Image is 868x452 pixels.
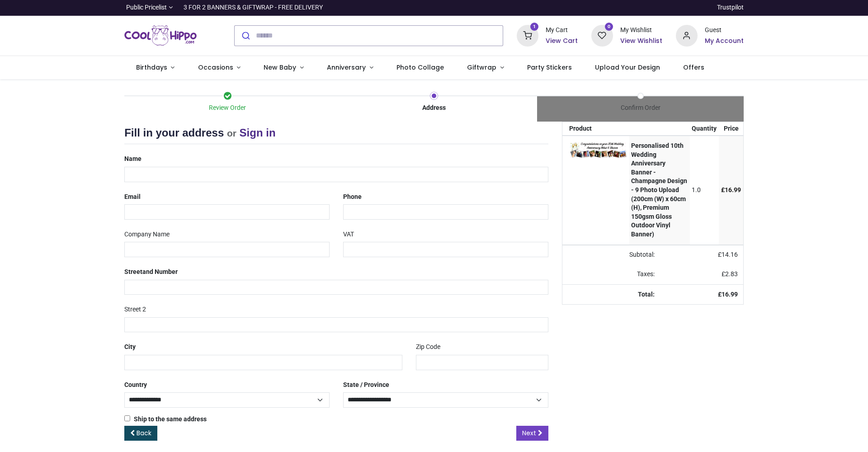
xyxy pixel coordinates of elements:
label: Company Name [124,227,170,242]
span: Occasions [198,63,233,72]
a: Logo of Cool Hippo [124,23,197,48]
a: Next [516,426,548,441]
a: Anniversary [315,56,385,80]
span: Offers [683,63,704,72]
strong: £ [718,291,738,298]
span: 16.99 [725,186,741,193]
label: Email [124,189,141,205]
strong: Personalised 10th Wedding Anniversary Banner - Champagne Design - 9 Photo Upload (200cm (W) x 60c... [631,142,687,238]
span: and Number [142,268,178,275]
label: Street [124,264,178,280]
label: State / Province [343,377,389,393]
button: Submit [235,26,256,46]
div: Guest [705,26,744,35]
span: Fill in your address [124,127,224,139]
span: 2.83 [725,270,738,278]
a: View Wishlist [620,37,662,46]
small: or [227,128,236,138]
span: New Baby [264,63,296,72]
span: Birthdays [136,63,167,72]
span: Upload Your Design [595,63,660,72]
a: 0 [591,31,613,38]
label: Country [124,377,147,393]
span: £ [721,186,741,193]
img: QLtEbsqLnd4AAAAASUVORK5CYII= [569,141,627,159]
strong: Total: [638,291,655,298]
sup: 0 [605,23,613,31]
th: Price [719,122,743,136]
div: Address [331,104,538,113]
input: Ship to the same address [124,415,130,421]
div: Review Order [124,104,331,113]
span: Public Pricelist [126,3,167,12]
label: Phone [343,189,362,205]
a: View Cart [546,37,578,46]
a: Trustpilot [717,3,744,12]
a: Birthdays [124,56,186,80]
td: Subtotal: [562,245,660,265]
div: Confirm Order [537,104,744,113]
a: Giftwrap [455,56,515,80]
span: Giftwrap [467,63,496,72]
th: Product [562,122,629,136]
div: 1.0 [692,186,717,195]
a: Back [124,426,157,441]
img: Cool Hippo [124,23,197,48]
span: 14.16 [722,251,738,258]
label: Ship to the same address [124,415,207,424]
a: Occasions [186,56,252,80]
div: My Wishlist [620,26,662,35]
div: 3 FOR 2 BANNERS & GIFTWRAP - FREE DELIVERY [184,3,323,12]
a: My Account [705,37,744,46]
span: Party Stickers [527,63,572,72]
span: 16.99 [722,291,738,298]
span: £ [718,251,738,258]
span: Next [522,428,536,438]
td: Taxes: [562,264,660,284]
a: New Baby [252,56,316,80]
label: City [124,339,136,355]
label: Name [124,151,142,167]
label: Zip Code [416,339,440,355]
a: 1 [517,31,538,38]
a: Sign in [240,127,276,139]
span: Back [137,428,151,438]
label: Street 2 [124,302,146,317]
span: £ [722,270,738,278]
th: Quantity [690,122,719,136]
span: Anniversary [327,63,366,72]
a: Public Pricelist [124,3,173,12]
div: My Cart [546,26,578,35]
span: Photo Collage [396,63,444,72]
sup: 1 [530,23,539,31]
label: VAT [343,227,354,242]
